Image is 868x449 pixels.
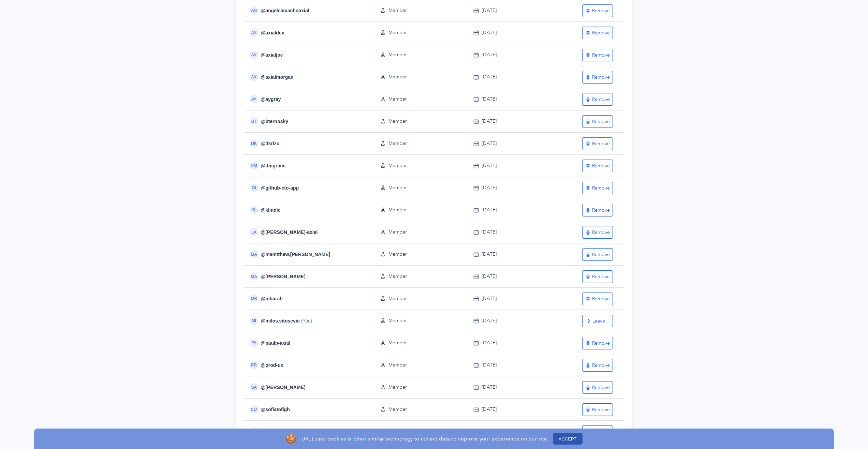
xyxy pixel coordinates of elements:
div: Remove [585,384,610,391]
div: Remove [585,251,610,258]
div: Remove [585,30,610,36]
button: Remove [582,93,613,106]
button: Remove [582,4,613,17]
div: [DATE] [473,339,544,347]
div: @ mbarab [245,295,369,303]
div: @ [PERSON_NAME]-axial [245,428,369,436]
button: Remove [582,248,613,261]
div: [DATE] [473,162,544,169]
div: Member [380,73,462,81]
div: Member [380,295,462,302]
button: Remove [582,27,613,39]
span: (You) [300,318,312,324]
div: @ [PERSON_NAME]-axial [245,228,369,236]
div: Remove [585,340,610,346]
div: [DATE] [473,295,544,302]
div: Member [380,140,462,147]
span: GI [252,186,256,190]
div: @ klindic [245,206,369,214]
div: Remove [585,163,610,169]
span: MA [251,252,257,256]
button: Remove [582,293,613,305]
div: [DATE] [473,406,544,413]
div: [DATE] [473,384,544,391]
div: Member [380,428,462,435]
div: @ dmgrime [245,162,369,170]
div: @ sofiatofigh [245,405,369,414]
span: MB [251,297,257,301]
span: KL [251,208,256,212]
div: Member [380,184,462,192]
button: Remove [582,337,613,349]
div: Remove [585,185,610,191]
div: @ bternosky [245,117,369,125]
div: Member [380,339,462,347]
div: Member [380,7,462,14]
div: @ [PERSON_NAME] [245,383,369,391]
button: Remove [582,137,613,150]
div: @ axialmorgan [245,73,369,81]
div: Remove [585,362,610,369]
div: [DATE] [473,29,544,36]
div: Member [380,118,462,125]
button: Remove [582,115,613,128]
div: @ mamtthew.[PERSON_NAME] [245,250,369,258]
span: DM [251,164,257,168]
span: MI [252,319,256,323]
span: 🍪 [285,432,296,446]
div: @ aygray [245,95,369,103]
div: @ angelcamachoaxial [245,6,369,15]
div: Leave [585,318,610,324]
div: Member [380,251,462,258]
button: Remove [582,71,613,84]
div: Member [380,162,462,169]
span: AX [251,75,256,79]
div: @ prod-ux [245,361,369,369]
span: PA [251,341,256,345]
div: @ axialdev [245,29,369,37]
button: Remove [582,160,613,172]
button: Remove [582,359,613,372]
div: [DATE] [473,7,544,14]
div: [DATE] [473,428,544,435]
div: Remove [585,207,610,213]
div: Member [380,228,462,236]
p: [URL] uses cookies & other similar technology to collect data to improve your experience on our s... [299,435,548,442]
div: Remove [585,52,610,58]
div: [DATE] [473,273,544,280]
button: Remove [582,270,613,283]
div: Member [380,29,462,36]
div: [DATE] [473,73,544,81]
button: Leave [582,315,613,327]
div: [DATE] [473,140,544,147]
button: Remove [582,381,613,394]
button: Remove [582,226,613,239]
span: AN [251,9,257,13]
div: Member [380,317,462,325]
div: @ milos.vitosevic [245,317,369,325]
div: [DATE] [473,51,544,59]
div: [DATE] [473,251,544,258]
span: PR [251,363,257,367]
div: @ [PERSON_NAME] [245,272,369,281]
span: SA [251,385,256,389]
button: Remove [582,49,613,61]
div: Remove [585,74,610,80]
div: Remove [585,140,610,147]
div: [DATE] [473,118,544,125]
button: Remove [582,403,613,416]
div: Remove [585,8,610,14]
div: Remove [585,118,610,125]
div: Remove [585,296,610,302]
div: Remove [585,273,610,280]
div: [DATE] [473,228,544,236]
span: LA [251,230,256,234]
div: @ github-cto-app [245,184,369,192]
div: Remove [585,96,610,103]
div: @ axialjoe [245,51,369,59]
div: Member [380,361,462,369]
div: @ paulp-axial [245,339,369,347]
div: [DATE] [473,184,544,192]
button: Remove [582,182,613,194]
button: ACCEPT [553,433,583,445]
